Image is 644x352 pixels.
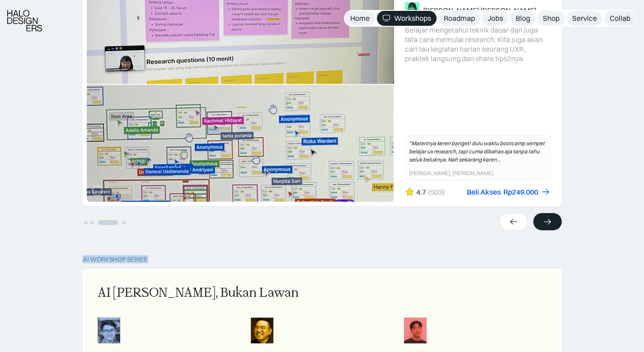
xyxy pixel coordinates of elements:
div: AI Workshop Series [83,256,147,263]
div: AI [PERSON_NAME], Bukan Lawan [98,284,299,303]
a: Roadmap [438,11,480,26]
button: Go to slide 1 [84,221,88,224]
div: (503) [428,187,445,197]
div: Shop [543,14,559,23]
div: Roadmap [444,14,475,23]
div: Workshops [394,14,431,23]
div: Collab [610,14,630,23]
a: Service [567,11,602,26]
button: Go to slide 4 [122,221,126,224]
a: Blog [510,11,536,26]
ul: Select a slide to show [83,218,127,226]
div: Home [350,14,370,23]
button: Go to slide 2 [90,221,94,224]
div: 4.7 [416,187,426,197]
a: Jobs [482,11,508,26]
div: Jobs [488,14,503,23]
div: Rp249.000 [503,187,538,197]
a: Collab [604,11,636,26]
a: Home [345,11,375,26]
div: Beli Akses [467,187,501,197]
div: Blog [516,14,530,23]
div: Service [572,14,597,23]
a: Workshops [377,11,437,26]
a: Shop [537,11,565,26]
button: Go to slide 3 [98,220,118,225]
